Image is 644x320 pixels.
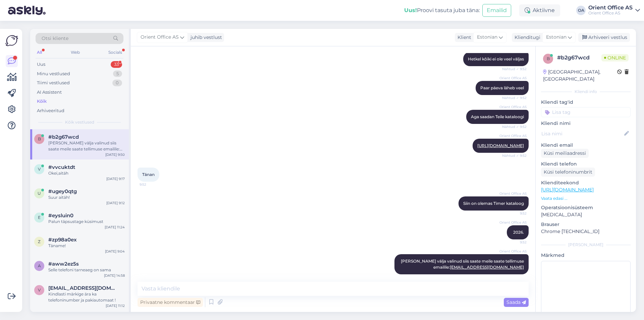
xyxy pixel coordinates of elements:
[48,261,79,267] span: #aww2ez5s
[48,164,75,170] span: #vvcuktdt
[106,200,125,205] div: [DATE] 9:12
[541,195,631,201] p: Vaata edasi ...
[501,153,527,158] span: Nähtud ✓ 9:52
[512,34,540,41] div: Klienditugi
[404,7,417,13] b: Uus!
[588,10,633,16] div: Orient Office AS
[541,187,594,193] a: [URL][DOMAIN_NAME]
[513,230,524,235] span: 2026.
[404,6,480,14] div: Proovi tasuta juba täna:
[48,188,77,194] span: #ugey0qtg
[588,5,633,10] div: Orient Office AS
[541,168,595,177] div: Küsi telefoninumbrit
[48,219,125,225] div: Palun täpsustage küsimust
[501,124,527,129] span: Nähtud ✓ 9:52
[541,161,631,168] p: Kliendi telefon
[541,149,589,158] div: Küsi meiliaadressi
[48,285,118,291] span: varje51@gmail.com
[111,61,122,68] div: 33
[541,120,631,127] p: Kliendi nimi
[48,237,77,243] span: #zp98a0ex
[105,249,125,254] div: [DATE] 9:04
[501,66,527,72] span: Nähtud ✓ 9:52
[541,204,631,211] p: Operatsioonisüsteem
[38,215,41,220] span: e
[541,99,631,106] p: Kliendi tag'id
[37,61,45,68] div: Uus
[499,104,527,109] span: Orient Office AS
[501,211,527,216] span: 9:52
[65,119,94,125] span: Kõik vestlused
[541,179,631,186] p: Klienditeekond
[601,54,629,61] span: Online
[501,275,527,280] span: 9:53
[401,259,525,270] span: [PERSON_NAME] välja valinud siis saate meile saate tellimuse emailile:
[37,98,47,105] div: Kõik
[541,130,623,137] input: Lisa nimi
[482,4,511,17] button: Emailid
[38,167,41,172] span: v
[557,54,601,62] div: # b2g67wcd
[48,140,125,152] div: [PERSON_NAME] välja valinud siis saate meile saate tellimuse emailile: [EMAIL_ADDRESS][DOMAIN_NAME]
[463,201,524,206] span: Siin on olemas Timer kataloog
[477,143,524,148] a: [URL][DOMAIN_NAME]
[541,228,631,235] p: Chrome [TECHNICAL_ID]
[38,239,41,244] span: z
[501,95,527,100] span: Nähtud ✓ 9:52
[543,68,617,83] div: [GEOGRAPHIC_DATA], [GEOGRAPHIC_DATA]
[541,252,631,259] p: Märkmed
[37,71,70,77] div: Minu vestlused
[142,172,155,177] span: Tänan
[37,89,62,96] div: AI Assistent
[588,5,640,16] a: Orient Office ASOrient Office AS
[477,34,497,41] span: Estonian
[541,89,631,95] div: Kliendi info
[48,194,125,200] div: Suur aitäh!
[140,182,165,187] span: 9:52
[38,136,41,141] span: b
[541,107,631,117] input: Lisa tag
[188,34,222,41] div: juhib vestlust
[5,34,18,47] img: Askly Logo
[112,80,122,86] div: 0
[38,263,41,268] span: a
[499,76,527,81] span: Orient Office AS
[141,34,179,41] span: Orient Office AS
[455,34,471,41] div: Klient
[37,80,70,86] div: Tiimi vestlused
[546,34,567,41] span: Estonian
[541,221,631,228] p: Brauser
[506,299,526,305] span: Saada
[576,6,586,15] div: OA
[105,152,125,157] div: [DATE] 9:50
[36,48,43,57] div: All
[541,211,631,218] p: [MEDICAL_DATA]
[42,35,68,42] span: Otsi kliente
[38,287,41,292] span: v
[578,33,630,42] div: Arhiveeri vestlus
[48,267,125,273] div: Selle telefoni tarneaeg on sama
[499,133,527,138] span: Orient Office AS
[37,107,64,114] div: Arhiveeritud
[48,134,79,140] span: #b2g67wcd
[69,48,81,57] div: Web
[138,298,203,307] div: Privaatne kommentaar
[48,213,73,219] span: #eysluin0
[541,242,631,248] div: [PERSON_NAME]
[480,85,524,90] span: Paar päeva läheb veel
[468,56,524,61] span: Hetkel kõiki ei ole veel väljas
[106,176,125,181] div: [DATE] 9:17
[541,142,631,149] p: Kliendi email
[107,48,123,57] div: Socials
[499,191,527,196] span: Orient Office AS
[104,273,125,278] div: [DATE] 14:58
[499,249,527,254] span: Orient Office AS
[105,225,125,230] div: [DATE] 11:24
[501,240,527,245] span: 9:52
[106,303,125,308] div: [DATE] 11:12
[450,265,524,270] a: [EMAIL_ADDRESS][DOMAIN_NAME]
[48,243,125,249] div: Täname!
[48,170,125,176] div: Okei,aitäh
[113,71,122,77] div: 5
[499,220,527,225] span: Orient Office AS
